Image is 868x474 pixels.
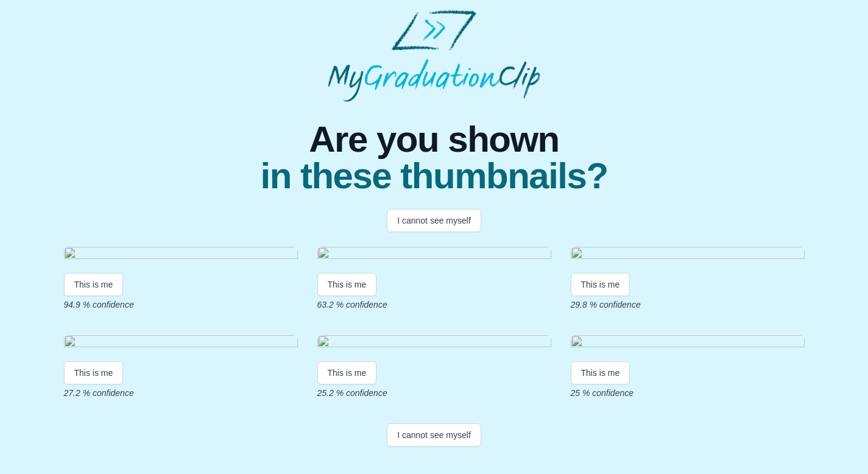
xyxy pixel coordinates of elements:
img: 6f3e26ee042aa19b4dc29f9f9a01f703c365d3a7.gif [571,247,805,263]
p: 94.9 % confidence [64,299,298,311]
p: 63.2 % confidence [317,299,551,311]
button: This is me [317,273,377,296]
button: This is me [317,361,377,384]
span: in these thumbnails? [260,158,607,194]
button: I cannot see myself [387,209,481,232]
p: 25.2 % confidence [317,387,551,399]
button: This is me [571,361,630,384]
img: 74c36096c57d8f2dc175dce372d7648f4f032477.gif [64,335,298,352]
img: c15dd73c10eb8a6c292aff0935eb2bdca58d3b52.gif [317,335,551,352]
p: 25 % confidence [571,387,805,399]
button: This is me [571,273,630,296]
button: This is me [64,361,124,384]
button: I cannot see myself [387,423,481,447]
span: Are you shown [260,121,607,158]
img: b9cd75ef71839f04ca3ad9bcc9917402955ff9e1.gif [317,247,551,263]
button: This is me [64,273,124,296]
img: 7fdd395c1af1118e8bdffbe272b544bbf2542dd6.gif [571,335,805,352]
p: 27.2 % confidence [64,387,298,399]
p: 29.8 % confidence [571,299,805,311]
img: MyGraduationClip [328,10,540,102]
img: 46478729aef9e1cabbc8c5b4241fb8d7f24e8990.gif [64,247,298,263]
